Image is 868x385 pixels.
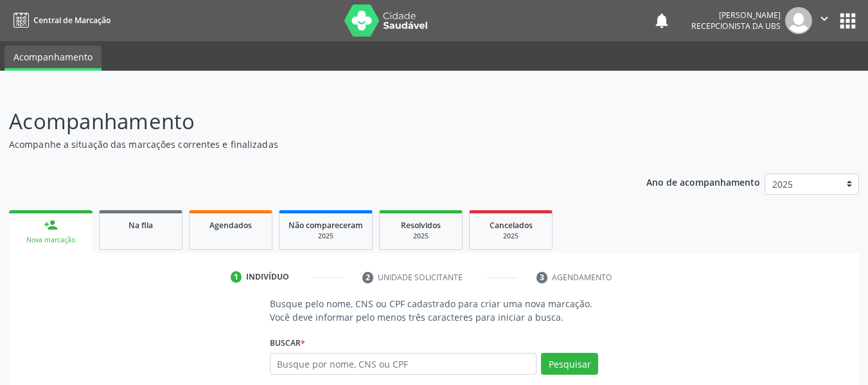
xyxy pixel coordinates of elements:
[691,21,781,31] span: Recepcionista da UBS
[270,353,537,375] input: Busque por nome, CNS ou CPF
[44,218,58,232] div: person_add
[837,10,859,32] button: apps
[209,220,252,231] span: Agendados
[288,231,363,241] div: 2025
[288,220,363,231] span: Não compareceram
[812,7,837,34] button: 
[9,105,604,138] p: Acompanhamento
[18,235,84,245] div: Nova marcação
[9,138,604,151] p: Acompanhe a situação das marcações correntes e finalizadas
[490,220,533,231] span: Cancelados
[401,220,441,231] span: Resolvidos
[270,333,305,353] label: Buscar
[785,7,812,34] img: img
[128,220,153,231] span: Na fila
[389,231,453,241] div: 2025
[653,12,671,30] button: notifications
[479,231,543,241] div: 2025
[9,10,111,31] a: Central de Marcação
[270,297,599,324] p: Busque pelo nome, CNS ou CPF cadastrado para criar uma nova marcação. Você deve informar pelo men...
[691,10,781,21] div: [PERSON_NAME]
[33,15,111,26] span: Central de Marcação
[646,174,760,190] p: Ano de acompanhamento
[246,271,289,283] div: Indivíduo
[4,46,102,71] a: Acompanhamento
[541,353,598,375] button: Pesquisar
[817,12,831,26] i: 
[231,271,242,283] div: 1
